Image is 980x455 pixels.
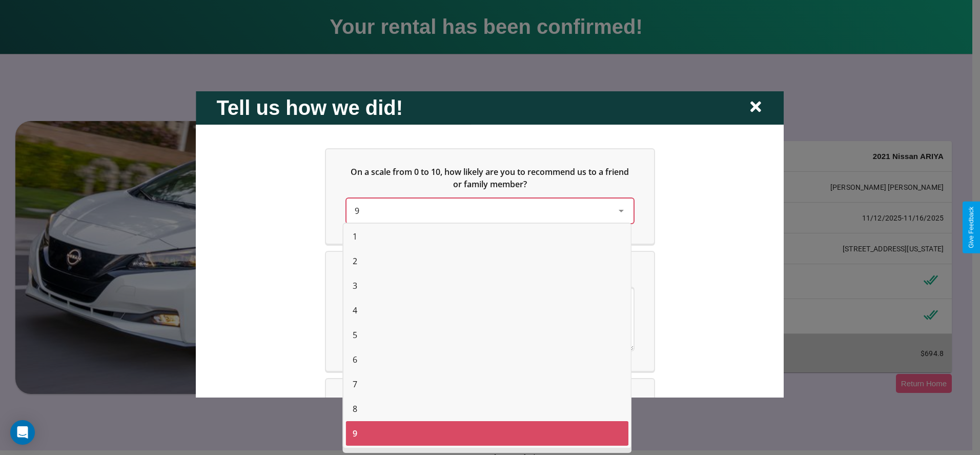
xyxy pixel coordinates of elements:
[346,198,634,223] div: On a scale from 0 to 10, how likely are you to recommend us to a friend or family member?
[353,304,357,316] span: 4
[353,255,357,267] span: 2
[345,249,628,273] div: 2
[345,372,628,397] div: 7
[968,207,975,248] div: Give Feedback
[10,420,35,445] div: Open Intercom Messenger
[353,353,357,366] span: 6
[345,224,628,249] div: 1
[345,273,628,298] div: 3
[353,427,357,440] span: 9
[353,230,357,243] span: 1
[345,397,628,421] div: 8
[353,378,357,390] span: 7
[353,403,357,415] span: 8
[346,165,634,190] h5: On a scale from 0 to 10, how likely are you to recommend us to a friend or family member?
[351,166,631,189] span: On a scale from 0 to 10, how likely are you to recommend us to a friend or family member?
[345,298,628,323] div: 4
[345,347,628,372] div: 6
[345,421,628,446] div: 9
[353,329,357,341] span: 5
[355,205,359,216] span: 9
[345,323,628,347] div: 5
[326,149,654,243] div: On a scale from 0 to 10, how likely are you to recommend us to a friend or family member?
[216,96,403,119] h2: Tell us how we did!
[353,280,357,292] span: 3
